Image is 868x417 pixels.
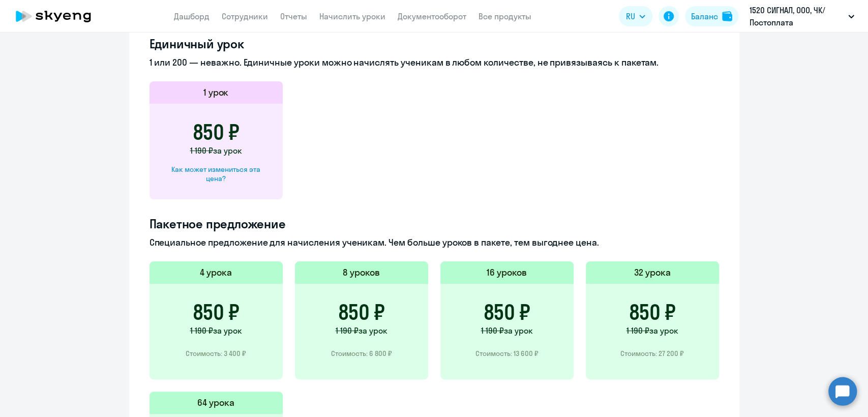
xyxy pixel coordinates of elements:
[213,145,242,156] span: за урок
[190,325,213,336] span: 1 190 ₽
[504,325,533,336] span: за урок
[626,10,635,22] span: RU
[222,11,268,21] a: Сотрудники
[649,325,678,336] span: за урок
[319,11,385,21] a: Начислить уроки
[750,4,844,28] p: 1520 СИГНАЛ, ООО, ЧК/Постоплата
[343,266,380,279] h5: 8 уроков
[336,325,358,336] span: 1 190 ₽
[629,300,676,324] h3: 850 ₽
[149,216,719,232] h4: Пакетное предложение
[744,4,859,28] button: 1520 СИГНАЛ, ООО, ЧК/Постоплата
[481,325,504,336] span: 1 190 ₽
[149,36,719,52] h4: Единичный урок
[149,56,719,69] p: 1 или 200 — неважно. Единичные уроки можно начислять ученикам в любом количестве, не привязываясь...
[478,11,531,21] a: Все продукты
[174,11,209,21] a: Дашборд
[200,266,232,279] h5: 4 урока
[620,349,684,358] p: Стоимость: 27 200 ₽
[149,236,719,249] p: Специальное предложение для начисления ученикам. Чем больше уроков в пакете, тем выгоднее цена.
[358,325,387,336] span: за урок
[487,266,527,279] h5: 16 уроков
[691,10,718,22] div: Баланс
[338,300,385,324] h3: 850 ₽
[484,300,530,324] h3: 850 ₽
[626,325,649,336] span: 1 190 ₽
[193,300,240,324] h3: 850 ₽
[203,86,229,99] h5: 1 урок
[213,325,242,336] span: за урок
[634,266,671,279] h5: 32 урока
[186,349,246,358] p: Стоимость: 3 400 ₽
[280,11,307,21] a: Отчеты
[619,6,652,26] button: RU
[475,349,538,358] p: Стоимость: 13 600 ₽
[190,145,213,156] span: 1 190 ₽
[331,349,392,358] p: Стоимость: 6 800 ₽
[685,6,738,26] button: Балансbalance
[722,11,732,21] img: balance
[398,11,466,21] a: Документооборот
[193,120,240,144] h3: 850 ₽
[166,165,266,183] div: Как может измениться эта цена?
[197,396,234,409] h5: 64 урока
